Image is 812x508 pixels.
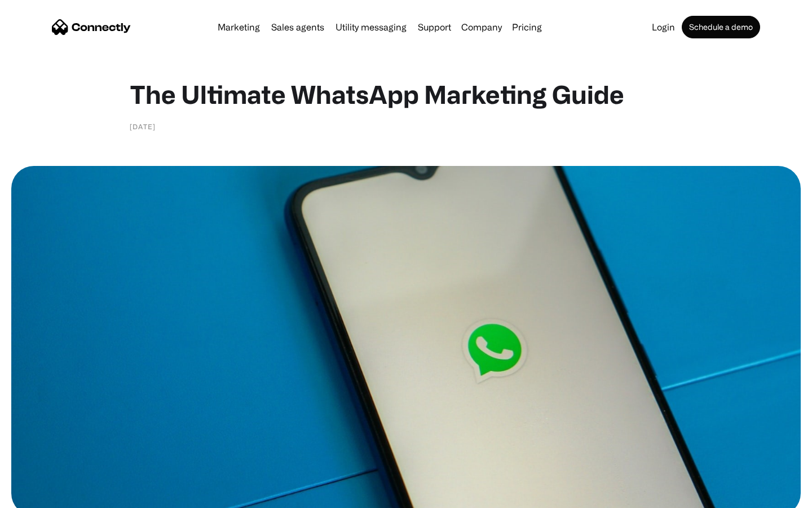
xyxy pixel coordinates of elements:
[130,121,156,132] div: [DATE]
[413,23,456,32] a: Support
[267,23,329,32] a: Sales agents
[331,23,411,32] a: Utility messaging
[213,23,264,32] a: Marketing
[507,23,546,32] a: Pricing
[461,19,502,35] div: Company
[23,488,68,504] ul: Language list
[11,488,68,504] aside: Language selected: English
[682,16,760,38] a: Schedule a demo
[647,23,679,32] a: Login
[130,79,682,110] h1: The Ultimate WhatsApp Marketing Guide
